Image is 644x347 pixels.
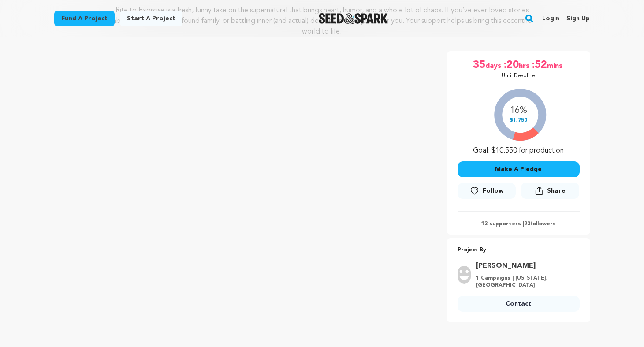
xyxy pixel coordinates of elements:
[503,58,519,72] span: :20
[458,296,580,312] a: Contact
[519,58,531,72] span: hrs
[473,58,485,72] span: 35
[566,11,590,26] a: Sign up
[458,183,516,199] a: Follow
[502,72,536,79] p: Until Deadline
[485,58,503,72] span: days
[547,187,566,195] span: Share
[458,161,580,177] button: Make A Pledge
[521,183,579,199] button: Share
[458,266,471,284] img: user.png
[531,58,547,72] span: :52
[521,183,579,202] span: Share
[458,245,580,255] p: Project By
[476,275,574,289] p: 1 Campaigns | [US_STATE], [GEOGRAPHIC_DATA]
[542,11,559,26] a: Login
[319,13,388,24] a: Seed&Spark Homepage
[483,187,504,195] span: Follow
[54,11,115,26] a: Fund a project
[319,13,388,24] img: Seed&Spark Logo Dark Mode
[547,58,564,72] span: mins
[524,221,530,227] span: 23
[458,220,580,228] p: 13 supporters | followers
[120,11,182,26] a: Start a project
[476,261,574,271] a: Goto Lindsay Compton profile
